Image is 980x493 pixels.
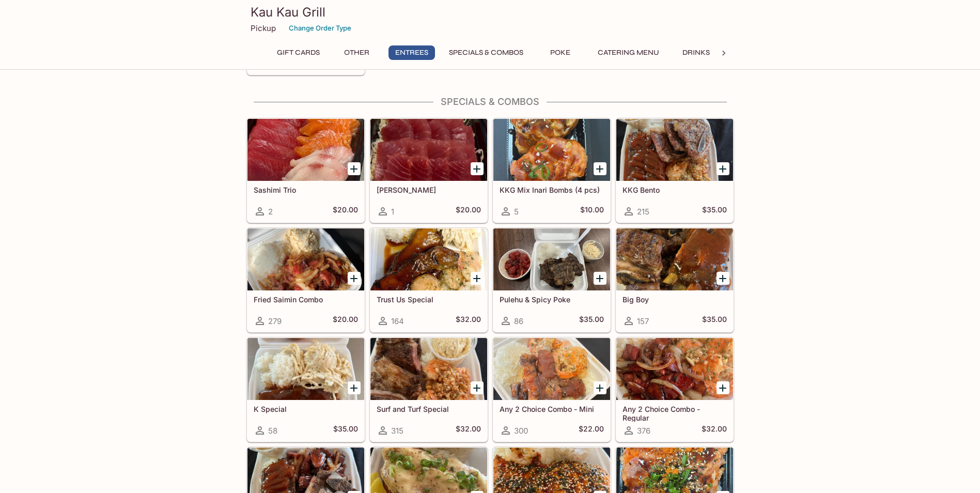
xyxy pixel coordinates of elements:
[471,381,484,394] button: Add Surf and Turf Special
[580,205,604,218] h5: $10.00
[391,426,403,436] span: 315
[247,119,364,181] div: Sashimi Trio
[637,426,650,436] span: 376
[333,315,358,327] h5: $20.00
[493,337,611,442] a: Any 2 Choice Combo - Mini300$22.00
[456,205,481,218] h5: $20.00
[333,424,358,437] h5: $35.00
[594,272,606,285] button: Add Pulehu & Spicy Poke
[717,272,729,285] button: Add Big Boy
[514,426,528,436] span: 300
[717,162,729,175] button: Add KKG Bento
[391,207,394,217] span: 1
[247,338,364,400] div: K Special
[370,228,487,290] div: Trust Us Special
[370,337,488,442] a: Surf and Turf Special315$32.00
[254,186,358,194] h5: Sashimi Trio
[616,338,733,400] div: Any 2 Choice Combo - Regular
[471,272,484,285] button: Add Trust Us Special
[493,118,611,223] a: KKG Mix Inari Bombs (4 pcs)5$10.00
[247,228,364,290] div: Fried Saimin Combo
[247,228,365,332] a: Fried Saimin Combo279$20.00
[493,119,610,181] div: KKG Mix Inari Bombs (4 pcs)
[370,119,487,181] div: Ahi Sashimi
[334,45,380,60] button: Other
[579,315,604,327] h5: $35.00
[268,316,282,326] span: 279
[594,162,606,175] button: Add KKG Mix Inari Bombs (4 pcs)
[702,315,727,327] h5: $35.00
[673,45,720,60] button: Drinks
[391,316,404,326] span: 164
[493,228,610,290] div: Pulehu & Spicy Poke
[579,424,604,437] h5: $22.00
[377,405,481,413] h5: Surf and Turf Special
[333,205,358,218] h5: $20.00
[247,337,365,442] a: K Special58$35.00
[284,20,356,36] button: Change Order Type
[623,186,727,194] h5: KKG Bento
[268,426,277,436] span: 58
[637,316,649,326] span: 157
[271,45,325,60] button: Gift Cards
[370,338,487,400] div: Surf and Turf Special
[616,228,734,332] a: Big Boy157$35.00
[370,228,488,332] a: Trust Us Special164$32.00
[388,45,435,60] button: Entrees
[246,96,734,107] h4: Specials & Combos
[348,162,361,175] button: Add Sashimi Trio
[251,4,730,20] h3: Kau Kau Grill
[251,23,276,33] p: Pickup
[514,316,523,326] span: 86
[377,186,481,194] h5: [PERSON_NAME]
[514,207,519,217] span: 5
[616,119,733,181] div: KKG Bento
[537,45,584,60] button: Poke
[616,228,733,290] div: Big Boy
[493,338,610,400] div: Any 2 Choice Combo - Mini
[456,424,481,437] h5: $32.00
[493,228,611,332] a: Pulehu & Spicy Poke86$35.00
[370,118,488,223] a: [PERSON_NAME]1$20.00
[500,295,604,304] h5: Pulehu & Spicy Poke
[268,207,273,217] span: 2
[702,424,727,437] h5: $32.00
[717,381,729,394] button: Add Any 2 Choice Combo - Regular
[500,405,604,413] h5: Any 2 Choice Combo - Mini
[637,207,649,217] span: 215
[623,295,727,304] h5: Big Boy
[616,118,734,223] a: KKG Bento215$35.00
[702,205,727,218] h5: $35.00
[456,315,481,327] h5: $32.00
[594,381,606,394] button: Add Any 2 Choice Combo - Mini
[592,45,665,60] button: Catering Menu
[377,295,481,304] h5: Trust Us Special
[348,272,361,285] button: Add Fried Saimin Combo
[616,337,734,442] a: Any 2 Choice Combo - Regular376$32.00
[254,295,358,304] h5: Fried Saimin Combo
[254,405,358,413] h5: K Special
[623,405,727,422] h5: Any 2 Choice Combo - Regular
[471,162,484,175] button: Add Ahi Sashimi
[443,45,529,60] button: Specials & Combos
[247,118,365,223] a: Sashimi Trio2$20.00
[348,381,361,394] button: Add K Special
[500,186,604,194] h5: KKG Mix Inari Bombs (4 pcs)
